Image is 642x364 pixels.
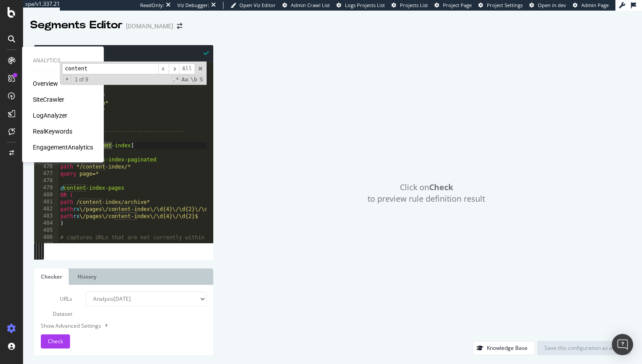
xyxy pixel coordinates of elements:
span: Open in dev [538,2,566,8]
div: Save this configuration as active [544,344,624,352]
span: Syntax is valid [204,49,209,57]
div: 478 [34,177,59,184]
div: ReadOnly: [140,2,164,9]
span: Admin Page [581,2,609,8]
a: Project Page [435,2,472,9]
span: Click on to preview rule definition result [368,182,485,204]
a: Open in dev [529,2,566,9]
a: RealKeywords [33,127,72,136]
div: Segments Rules Editor [34,45,213,61]
div: 482 [34,206,59,213]
a: Projects List [391,2,428,9]
span: Logs Projects List [345,2,385,8]
div: Knowledge Base [487,344,528,352]
span: Project Settings [487,2,523,8]
span: ​ [158,63,169,74]
a: Open Viz Editor [231,2,276,9]
input: Search for [62,63,158,74]
a: Checker [34,268,69,285]
a: SiteCrawler [33,95,64,104]
span: Projects List [400,2,428,8]
a: Overview [33,79,58,88]
button: Knowledge Base [473,341,535,355]
div: 480 [34,192,59,199]
span: Alt-Enter [179,63,195,74]
div: 479 [34,184,59,192]
span: Whole Word Search [190,76,198,84]
button: Save this configuration as active [537,341,631,355]
a: Logs Projects List [337,2,385,9]
div: 481 [34,199,59,206]
span: Project Page [443,2,472,8]
div: 484 [34,220,59,227]
div: [DOMAIN_NAME] [126,22,173,31]
span: Toggle Replace mode [63,75,71,83]
div: 477 [34,170,59,177]
div: 486 [34,234,59,241]
div: arrow-right-arrow-left [177,23,182,29]
a: Admin Page [573,2,609,9]
span: Admin Crawl List [291,2,330,8]
span: ​ [168,63,179,74]
span: Open Viz Editor [239,2,276,8]
div: Analytics [33,57,93,65]
div: Viz Debugger: [177,2,209,9]
a: EngagementAnalytics [33,143,93,152]
div: 485 [34,227,59,234]
a: LogAnalyzer [33,111,67,120]
strong: Check [429,182,453,192]
div: Segments Editor [30,18,122,33]
div: Show Advanced Settings [34,322,200,330]
span: Check [48,337,63,345]
span: 1 of 9 [71,76,92,83]
div: 483 [34,213,59,220]
span: Search In Selection [199,76,204,84]
div: 487 [34,241,59,248]
label: URLs Dataset [34,291,79,322]
a: Admin Crawl List [282,2,330,9]
span: RegExp Search [172,76,180,84]
a: History [71,268,103,285]
div: Open Intercom Messenger [612,334,633,355]
button: Check [41,334,70,349]
a: Knowledge Base [473,344,535,352]
a: Project Settings [478,2,523,9]
span: CaseSensitive Search [181,76,189,84]
div: 476 [34,163,59,170]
